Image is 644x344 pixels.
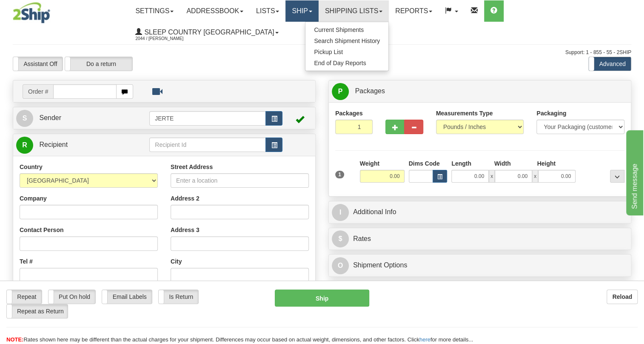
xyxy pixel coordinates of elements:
a: Pickup List [305,46,388,57]
label: Is Return [159,290,198,304]
button: Ship [275,290,369,307]
a: Addressbook [180,0,250,22]
span: P [332,83,349,100]
a: Current Shipments [305,24,388,35]
a: End of Day Reports [305,57,388,69]
span: 1 [335,171,344,178]
a: here [419,336,430,343]
span: Sleep Country [GEOGRAPHIC_DATA] [142,29,274,36]
a: R Recipient [16,136,134,154]
a: OShipment Options [332,257,628,274]
span: Packages [355,87,385,95]
span: NOTE: [6,336,23,343]
label: Street Address [171,163,213,171]
a: Ship [285,0,318,22]
label: Company [20,194,47,203]
a: Shipping lists [319,0,389,22]
a: P Packages [332,83,628,100]
span: Pickup List [314,49,343,55]
label: Advanced [589,57,631,71]
label: Weight [360,159,379,168]
a: IAdditional Info [332,204,628,221]
span: Order # [23,84,53,99]
span: Current Shipments [314,26,364,33]
label: Do a return [65,57,132,71]
span: O [332,257,349,274]
img: logo2044.jpg [13,2,50,23]
span: Search Shipment History [314,37,380,44]
label: Email Labels [102,290,152,304]
label: Assistant Off [13,57,63,71]
span: End of Day Reports [314,60,366,66]
a: Lists [250,0,285,22]
a: Settings [129,0,180,22]
label: Contact Person [20,226,63,234]
a: Reports [389,0,439,22]
label: Packages [335,109,363,118]
label: Length [451,159,471,168]
div: Support: 1 - 855 - 55 - 2SHIP [13,49,631,56]
span: R [16,137,33,154]
span: Recipient [39,141,68,148]
span: 2044 / [PERSON_NAME] [135,34,199,43]
iframe: chat widget [624,129,643,215]
input: Sender Id [149,111,266,126]
span: $ [332,230,349,247]
input: Recipient Id [149,138,266,152]
span: S [16,110,33,127]
span: Sender [39,114,61,121]
label: Tel # [20,257,33,266]
a: Sleep Country [GEOGRAPHIC_DATA] 2044 / [PERSON_NAME] [129,22,285,43]
label: Address 3 [171,226,199,234]
label: Repeat as Return [7,304,68,318]
div: Send message [6,5,79,15]
a: Search Shipment History [305,35,388,46]
input: Enter a location [171,173,309,188]
span: I [332,204,349,221]
label: City [171,257,182,266]
span: x [489,170,495,183]
label: Measurements Type [436,109,493,118]
label: Put On hold [48,290,96,304]
a: $Rates [332,230,628,248]
a: S Sender [16,109,149,127]
label: Country [20,163,43,171]
label: Address 2 [171,194,199,203]
label: Dims Code [409,159,440,168]
span: x [532,170,538,183]
label: Packaging [536,109,566,118]
label: Width [494,159,511,168]
button: Reload [607,290,638,304]
b: Reload [612,293,632,300]
label: Repeat [7,290,42,304]
div: ... [610,170,624,183]
label: Height [537,159,556,168]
